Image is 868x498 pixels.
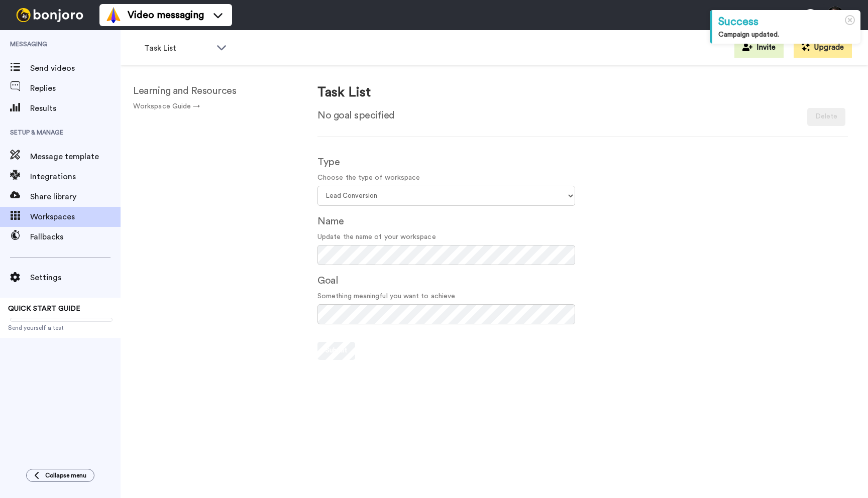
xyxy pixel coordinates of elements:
[30,171,121,183] span: Integrations
[317,342,355,360] input: Submit
[317,291,455,302] label: Something meaningful you want to achieve
[12,8,87,22] img: bj-logo-header-white.svg
[30,82,121,94] span: Replies
[794,38,852,58] button: Upgrade
[133,85,285,96] h2: Learning and Resources
[734,38,784,58] button: Invite
[317,232,436,242] label: Update the name of your workspace
[317,173,420,183] label: Choose the type of workspace
[317,85,371,100] h1: Task List
[718,14,854,30] div: Success
[8,324,113,332] span: Send yourself a test
[45,471,86,479] span: Collapse menu
[317,157,575,168] h2: Type
[30,231,121,243] span: Fallbacks
[133,103,200,110] a: Workspace Guide →
[30,191,121,203] span: Share library
[144,42,211,54] span: Task List
[718,30,854,40] div: Campaign updated.
[317,216,575,227] h2: Name
[30,151,121,163] span: Message template
[8,305,80,312] span: QUICK START GUIDE
[30,272,121,284] span: Settings
[105,7,122,23] img: vm-color.svg
[807,108,845,126] button: Delete
[317,110,395,121] h2: No goal specified
[128,8,204,22] span: Video messaging
[30,62,121,74] span: Send videos
[26,469,94,482] button: Collapse menu
[30,102,121,114] span: Results
[317,275,575,286] h2: Goal
[30,211,121,223] span: Workspaces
